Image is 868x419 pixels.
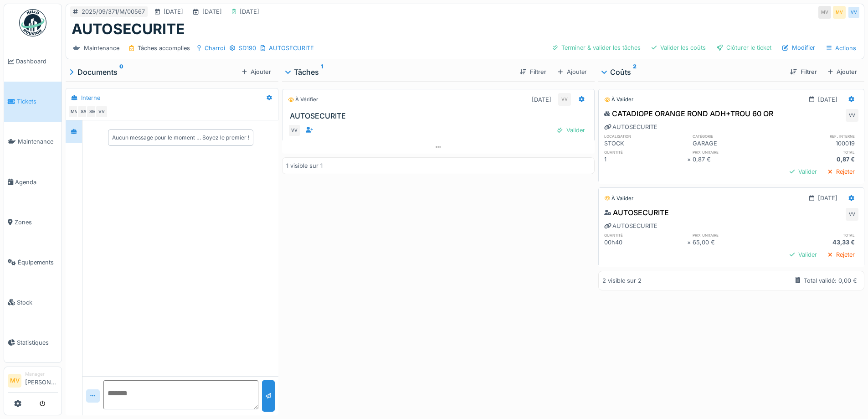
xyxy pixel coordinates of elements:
div: 65,00 € [693,238,776,247]
img: Badge_color-CXgf-gQk.svg [19,9,46,36]
div: Valider [786,248,821,261]
h1: AUTOSECURITE [72,21,185,38]
div: Charroi [205,44,225,52]
div: Valider [554,124,588,136]
div: MV [833,6,846,19]
div: [DATE] [202,7,222,16]
div: Total validé: 0,00 € [804,276,857,285]
div: VV [558,93,571,106]
div: À valider [604,96,633,103]
div: Rejeter [824,166,858,178]
a: Agenda [4,162,62,202]
div: Filtrer [516,66,550,78]
span: Maintenance [18,137,58,146]
span: Statistiques [17,338,58,347]
span: Zones [15,218,58,227]
div: Actions [822,41,860,55]
sup: 0 [119,67,123,78]
div: VV [846,208,858,221]
div: SA [77,105,90,118]
div: Terminer & valider les tâches [549,41,644,54]
div: 2025/09/371/M/00567 [82,7,145,16]
div: [DATE] [818,194,837,202]
h6: prix unitaire [693,232,776,238]
div: Modifier [779,41,819,54]
div: 00h40 [604,238,687,247]
div: 0,87 € [776,155,858,164]
div: Tâches accomplies [138,44,190,52]
h6: total [776,149,858,155]
a: Dashboard [4,41,62,82]
div: × [687,238,693,247]
a: Tickets [4,82,62,122]
h6: quantité [604,232,687,238]
div: 100019 [776,139,858,148]
div: MV [818,6,831,19]
div: SD190 [239,44,256,52]
div: Aucun message pour le moment … Soyez le premier ! [112,134,249,142]
div: 0,87 € [693,155,776,164]
div: Valider les coûts [648,41,709,54]
div: Filtrer [786,66,820,78]
div: × [687,155,693,164]
div: STOCK [604,139,687,148]
div: Manager [25,371,58,378]
div: VV [847,6,860,19]
div: À valider [604,195,633,202]
div: Interne [81,93,100,102]
div: Tâches [286,67,513,78]
div: À vérifier [288,96,318,103]
h6: ref. interne [776,133,858,139]
span: Tickets [17,97,58,106]
div: MV [68,105,81,118]
a: Maintenance [4,122,62,162]
span: Équipements [18,258,58,267]
div: Documents [69,67,238,78]
div: VV [846,109,858,122]
h6: quantité [604,149,687,155]
h6: localisation [604,133,687,139]
div: [DATE] [164,7,183,16]
h3: AUTOSECURITE [290,112,590,120]
div: AUTOSECURITE [604,123,657,131]
div: [DATE] [818,95,837,104]
div: SM [86,105,99,118]
span: Dashboard [16,57,58,66]
h6: total [776,232,858,238]
div: Rejeter [824,248,858,261]
div: CATADIOPE ORANGE ROND ADH+TROU 60 OR [604,108,774,119]
span: Stock [17,298,58,307]
sup: 2 [633,67,637,78]
div: [DATE] [532,95,551,104]
div: VV [288,124,301,137]
a: Équipements [4,242,62,282]
div: Maintenance [84,44,119,52]
h6: catégorie [693,133,776,139]
a: MV Manager[PERSON_NAME] [8,371,58,393]
a: Zones [4,202,62,242]
span: Agenda [15,178,58,186]
div: 43,33 € [776,238,858,247]
div: AUTOSECURITE [604,207,669,218]
div: 2 visible sur 2 [602,276,642,285]
div: Coûts [602,67,783,78]
li: [PERSON_NAME] [25,371,58,390]
a: Stock [4,282,62,322]
div: GARAGE [693,139,776,148]
div: VV [95,105,108,118]
div: 1 [604,155,687,164]
div: Ajouter [824,66,861,78]
div: 1 visible sur 1 [286,161,323,170]
div: Ajouter [554,65,591,78]
h6: prix unitaire [693,149,776,155]
div: Valider [786,166,821,178]
li: MV [8,374,21,388]
a: Statistiques [4,322,62,362]
div: Ajouter [238,66,275,78]
sup: 1 [321,67,323,78]
div: [DATE] [240,7,259,16]
div: AUTOSECURITE [604,222,657,230]
div: AUTOSECURITE [269,44,314,52]
div: Clôturer le ticket [713,41,775,54]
